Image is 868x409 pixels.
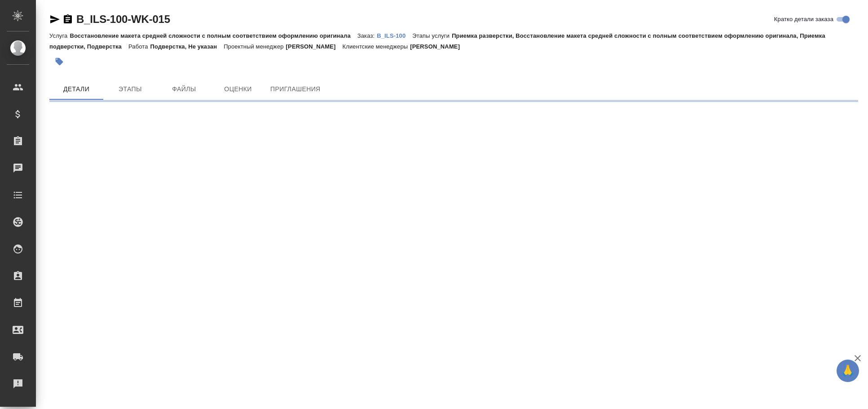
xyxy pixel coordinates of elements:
[343,43,410,50] p: Клиентские менеджеры
[150,43,224,50] p: Подверстка, Не указан
[62,14,73,25] button: Скопировать ссылку
[224,43,286,50] p: Проектный менеджер
[270,84,321,95] span: Приглашения
[216,84,260,95] span: Оценки
[70,32,357,39] p: Восстановление макета средней сложности с полным соответствием оформлению оригинала
[76,13,170,25] a: B_ILS-100-WK-015
[128,43,150,50] p: Работа
[49,32,825,50] p: Приемка разверстки, Восстановление макета средней сложности с полным соответствием оформлению ори...
[109,84,152,95] span: Этапы
[837,360,859,382] button: 🙏
[286,43,343,50] p: [PERSON_NAME]
[412,32,452,39] p: Этапы услуги
[774,15,833,24] span: Кратко детали заказа
[357,32,377,39] p: Заказ:
[377,31,412,39] a: B_ILS-100
[163,84,206,95] span: Файлы
[410,43,467,50] p: [PERSON_NAME]
[49,14,60,25] button: Скопировать ссылку для ЯМессенджера
[49,52,69,71] button: Добавить тэг
[377,32,412,39] p: B_ILS-100
[55,84,98,95] span: Детали
[840,361,855,380] span: 🙏
[49,32,70,39] p: Услуга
